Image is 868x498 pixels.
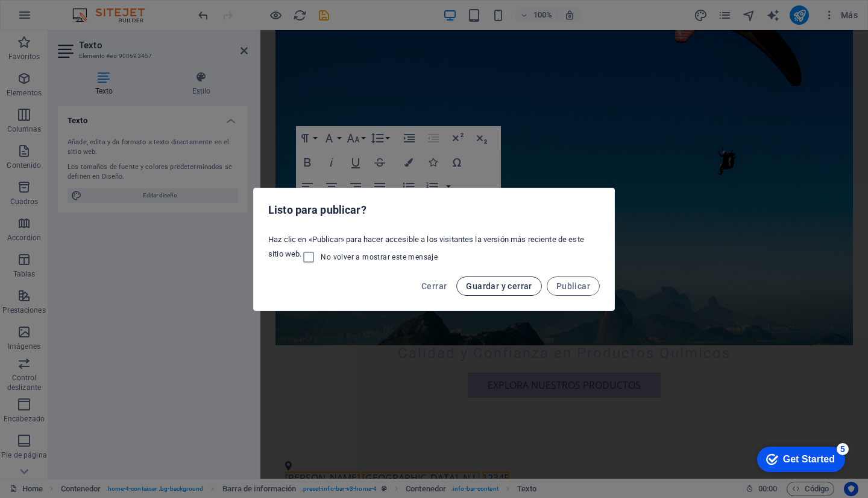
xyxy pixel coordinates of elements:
div: Get Started 5 items remaining, 0% complete [10,6,98,31]
div: Get Started [36,13,87,24]
h2: Listo para publicar? [268,203,600,217]
span: Guardar y cerrar [466,281,532,291]
button: Cerrar [417,276,451,296]
span: 12345 [222,441,249,455]
span: No volver a mostrar este mensaje [321,252,438,262]
span: Cerrar [421,281,447,291]
button: Guardar y cerrar [456,276,541,296]
button: Publicar [547,276,600,296]
span: [GEOGRAPHIC_DATA], N.L. [102,441,219,455]
span: Publicar [556,281,590,291]
span: [PERSON_NAME] [25,441,99,455]
div: 5 [89,2,101,14]
div: Haz clic en «Publicar» para hacer accesible a los visitantes la versión más reciente de este siti... [254,229,614,269]
p: , [25,441,573,455]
